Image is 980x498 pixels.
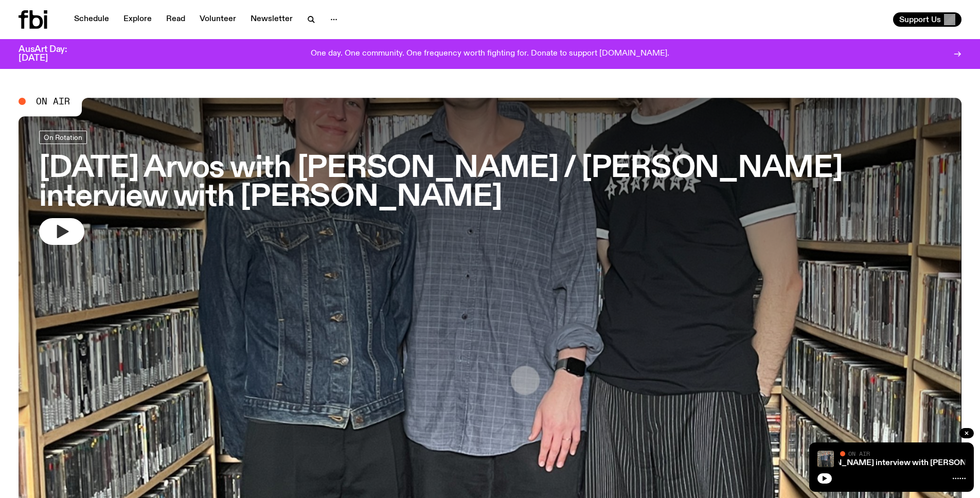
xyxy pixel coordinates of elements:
[244,12,299,27] a: Newsletter
[893,12,961,27] button: Support Us
[311,49,669,59] p: One day. One community. One frequency worth fighting for. Donate to support [DOMAIN_NAME].
[39,131,87,144] a: On Rotation
[68,12,115,27] a: Schedule
[899,15,941,24] span: Support Us
[39,154,941,212] h3: [DATE] Arvos with [PERSON_NAME] / [PERSON_NAME] interview with [PERSON_NAME]
[193,12,242,27] a: Volunteer
[117,12,158,27] a: Explore
[44,133,82,141] span: On Rotation
[19,45,84,63] h3: AusArt Day: [DATE]
[39,131,941,245] a: [DATE] Arvos with [PERSON_NAME] / [PERSON_NAME] interview with [PERSON_NAME]
[848,450,870,457] span: On Air
[36,97,70,106] span: On Air
[160,12,191,27] a: Read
